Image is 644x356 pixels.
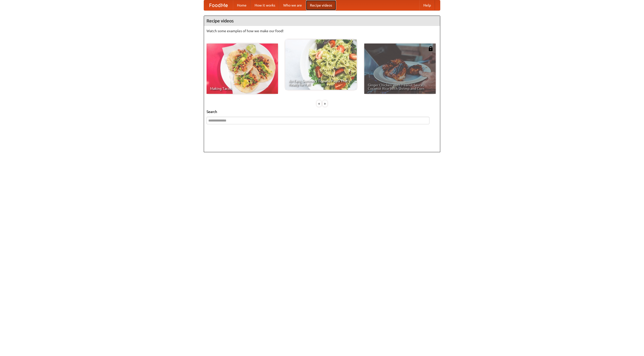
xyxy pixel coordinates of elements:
a: Help [419,0,435,10]
h4: Recipe videos [204,16,440,26]
a: Home [233,0,251,10]
a: FoodMe [204,0,233,10]
div: « [317,100,321,107]
span: An Easy, Summery Tomato Pasta That's Ready for Fall [289,79,353,86]
a: Recipe videos [306,0,336,10]
a: Making Tacos [207,44,278,94]
span: Making Tacos [210,87,274,90]
a: An Easy, Summery Tomato Pasta That's Ready for Fall [285,39,357,90]
div: » [323,100,327,107]
a: Who we are [279,0,306,10]
a: How it works [251,0,279,10]
h5: Search [207,109,437,114]
p: Watch some examples of how we make our food! [207,28,437,33]
img: 483408.png [428,46,433,51]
